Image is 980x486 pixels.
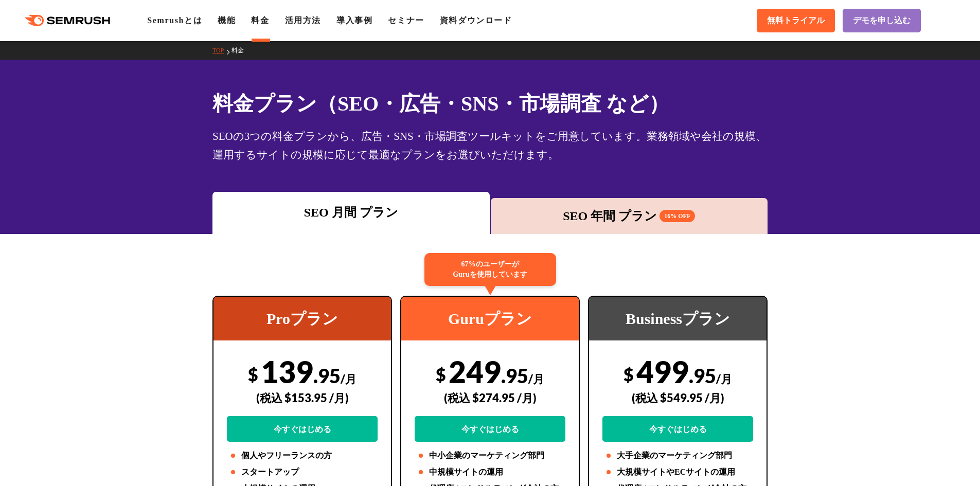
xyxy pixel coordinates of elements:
a: 活用方法 [285,16,321,25]
div: 139 [227,353,378,442]
span: /月 [716,372,732,386]
li: 中規模サイトの運用 [415,466,565,478]
div: 249 [415,353,565,442]
a: 無料トライアル [757,9,835,32]
h1: 料金プラン（SEO・広告・SNS・市場調査 など） [212,88,768,119]
li: 中小企業のマーケティング部門 [415,449,565,462]
a: 導入事例 [336,16,372,25]
span: 無料トライアル [767,15,825,26]
span: $ [436,364,446,385]
span: $ [623,364,634,385]
a: Semrushとは [147,16,202,25]
div: (税込 $549.95 /月) [602,380,753,416]
a: TOP [212,47,231,54]
li: 大手企業のマーケティング部門 [602,449,753,462]
div: 499 [602,353,753,442]
span: .95 [313,364,341,387]
div: Businessプラン [589,297,767,340]
a: デモを申し込む [843,9,921,32]
span: .95 [501,364,528,387]
span: 16% OFF [660,210,695,222]
li: 個人やフリーランスの方 [227,449,378,462]
span: デモを申し込む [853,15,911,26]
a: 料金 [251,16,269,25]
a: 料金 [231,47,252,54]
span: /月 [341,372,357,386]
div: Guruプラン [401,297,579,340]
span: $ [248,364,258,385]
span: .95 [689,364,716,387]
div: 67%のユーザーが Guruを使用しています [424,253,556,286]
a: 今すぐはじめる [415,416,565,442]
div: SEO 年間 プラン [496,207,763,225]
div: (税込 $153.95 /月) [227,380,378,416]
div: SEO 月間 プラン [218,203,485,222]
a: 資料ダウンロード [440,16,512,25]
div: (税込 $274.95 /月) [415,380,565,416]
a: 機能 [218,16,236,25]
a: 今すぐはじめる [602,416,753,442]
a: セミナー [388,16,424,25]
div: SEOの3つの料金プランから、広告・SNS・市場調査ツールキットをご用意しています。業務領域や会社の規模、運用するサイトの規模に応じて最適なプランをお選びいただけます。 [212,127,768,164]
li: スタートアップ [227,466,378,478]
a: 今すぐはじめる [227,416,378,442]
span: /月 [528,372,544,386]
li: 大規模サイトやECサイトの運用 [602,466,753,478]
div: Proプラン [213,297,391,340]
